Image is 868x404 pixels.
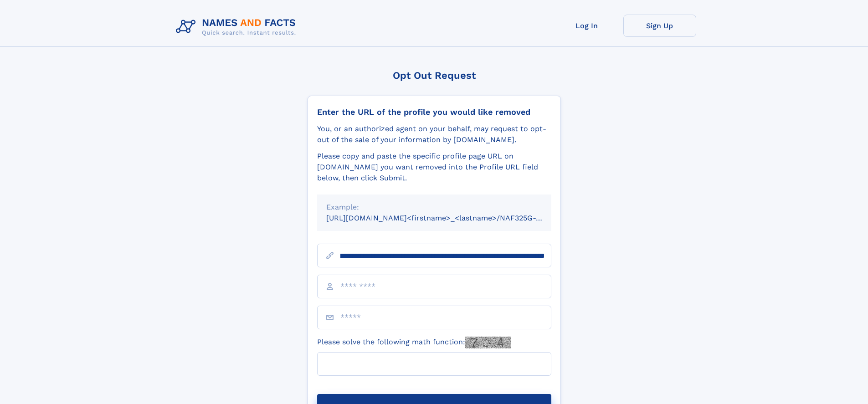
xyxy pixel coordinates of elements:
[317,123,551,145] div: You, or an authorized agent on your behalf, may request to opt-out of the sale of your informatio...
[317,151,551,184] div: Please copy and paste the specific profile page URL on [DOMAIN_NAME] you want removed into the Pr...
[308,70,561,81] div: Opt Out Request
[326,214,569,222] small: [URL][DOMAIN_NAME]<firstname>_<lastname>/NAF325G-xxxxxxxx
[172,15,303,39] img: Logo Names and Facts
[550,15,623,37] a: Log In
[317,337,511,348] label: Please solve the following math function:
[623,15,696,37] a: Sign Up
[326,202,542,213] div: Example:
[317,107,551,117] div: Enter the URL of the profile you would like removed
